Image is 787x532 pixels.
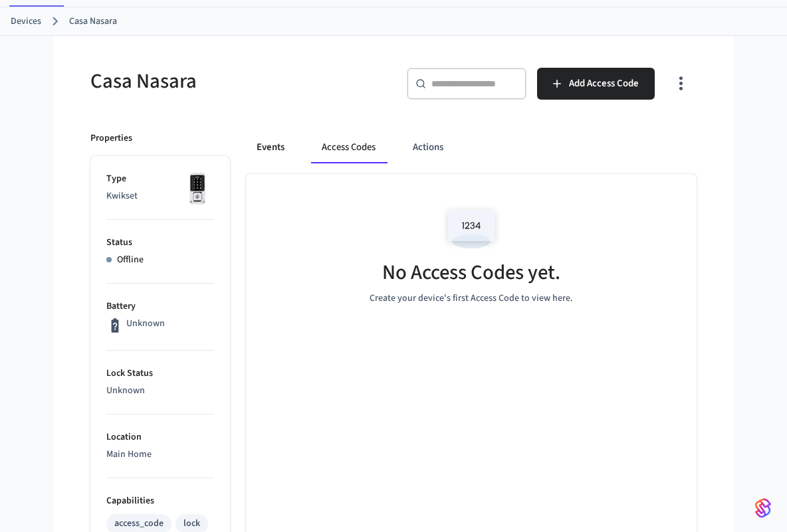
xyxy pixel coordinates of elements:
[311,132,386,163] button: Access Codes
[441,201,501,257] img: Access Codes Empty State
[755,497,771,519] img: SeamLogoGradient.69752ec5.svg
[106,494,214,508] p: Capabilities
[114,517,164,531] div: access_code
[402,132,454,163] button: Actions
[11,15,41,29] a: Devices
[106,236,214,250] p: Status
[106,384,214,398] p: Unknown
[106,172,214,186] p: Type
[106,189,214,203] p: Kwikset
[181,172,214,205] img: Kwikset Halo Touchscreen Wifi Enabled Smart Lock, Polished Chrome, Front
[106,430,214,444] p: Location
[537,68,655,100] button: Add Access Code
[69,15,117,29] a: Casa Nasara
[370,292,573,306] p: Create your device's first Access Code to view here.
[106,300,214,313] p: Battery
[106,367,214,381] p: Lock Status
[117,253,144,267] p: Offline
[382,259,560,286] h5: No Access Codes yet.
[106,448,214,462] p: Main Home
[246,132,295,163] button: Events
[183,517,200,531] div: lock
[569,75,639,92] span: Add Access Code
[246,132,697,163] div: ant example
[126,317,165,331] p: Unknown
[90,132,132,145] p: Properties
[90,68,386,95] h5: Casa Nasara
